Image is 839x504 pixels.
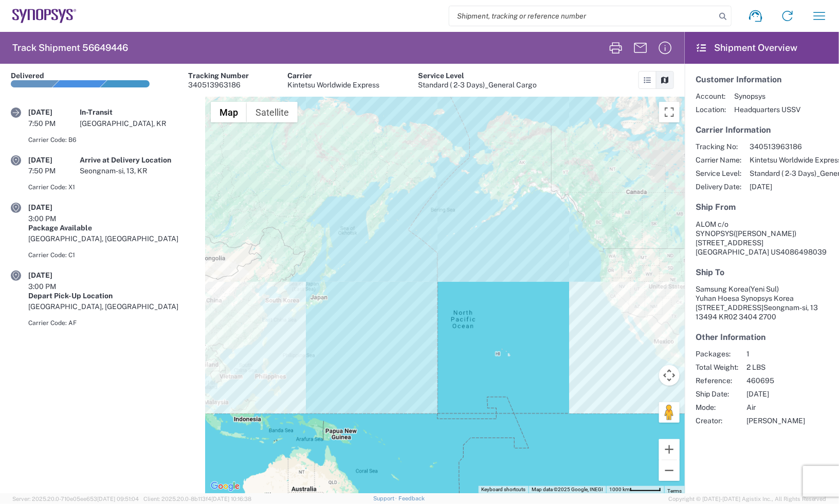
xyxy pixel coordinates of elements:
div: 3:00 PM [28,214,80,223]
span: Location: [696,105,726,114]
span: Mode: [696,403,738,412]
div: Package Available [28,223,195,232]
div: Seongnam-si, 13, KR [80,166,195,175]
h5: Ship From [696,202,828,212]
span: Synopsys [734,92,800,101]
span: 1 [746,349,805,358]
div: [GEOGRAPHIC_DATA], KR [80,119,195,128]
span: ALOM c/o SYNOPSYS [696,220,734,238]
span: [DATE] 09:51:04 [97,496,139,502]
header: Shipment Overview [685,32,839,64]
h2: Track Shipment 56649446 [12,42,128,54]
button: Zoom in [659,439,680,460]
span: 2 LBS [746,363,805,372]
div: [DATE] [28,155,80,165]
h5: Customer Information [696,75,828,84]
div: Delivered [11,71,44,80]
div: [GEOGRAPHIC_DATA], [GEOGRAPHIC_DATA] [28,302,195,311]
span: Account: [696,92,726,101]
div: [DATE] [28,271,80,280]
h5: Ship To [696,267,828,277]
span: 460695 [746,376,805,385]
button: Show satellite imagery [247,102,298,122]
h5: Carrier Information [696,125,828,135]
span: Tracking No: [696,142,741,151]
span: Carrier Name: [696,155,741,165]
span: Map data ©2025 Google, INEGI [532,487,603,492]
span: 1000 km [609,487,630,492]
div: Tracking Number [188,71,249,80]
div: Depart Pick-Up Location [28,291,195,300]
div: 340513963186 [188,80,249,89]
span: 4086498039 [780,248,827,256]
address: Seongnam-si, 13 13494 KR [696,284,828,321]
div: In-Transit [80,107,195,117]
div: 7:50 PM [28,166,80,175]
div: 3:00 PM [28,282,80,291]
span: Client: 2025.20.0-8b113f4 [143,496,251,502]
a: Terms [667,488,682,494]
button: Zoom out [659,460,680,481]
span: Packages: [696,349,738,358]
address: [GEOGRAPHIC_DATA] US [696,220,828,257]
button: Show street map [211,102,247,122]
span: ([PERSON_NAME]) [734,229,796,238]
span: [DATE] 10:16:38 [211,496,251,502]
span: Headquarters USSV [734,105,800,114]
div: [DATE] [28,107,80,117]
span: Delivery Date: [696,182,741,191]
div: Carrier [287,71,379,80]
div: Standard ( 2-3 Days)_General Cargo [418,80,537,89]
button: Keyboard shortcuts [481,486,525,493]
div: Carrier Code: C1 [28,250,195,260]
a: Support [373,495,399,501]
span: (Yeni Sul) [749,285,779,293]
img: Google [208,480,242,493]
span: Service Level: [696,169,741,178]
button: Map Scale: 1000 km per 57 pixels [606,486,664,493]
div: Arrive at Delivery Location [80,155,195,165]
span: Total Weight: [696,363,738,372]
button: Map camera controls [659,365,680,386]
a: Feedback [398,495,425,501]
div: 7:50 PM [28,119,80,128]
button: Drag Pegman onto the map to open Street View [659,402,680,423]
span: Ship Date: [696,389,738,399]
span: Air [746,403,805,412]
span: Creator: [696,416,738,425]
div: [DATE] [28,203,80,212]
span: Reference: [696,376,738,385]
div: Carrier Code: X1 [28,183,195,192]
span: Copyright © [DATE]-[DATE] Agistix Inc., All Rights Reserved [668,494,827,503]
div: Kintetsu Worldwide Express [287,80,379,89]
div: [GEOGRAPHIC_DATA], [GEOGRAPHIC_DATA] [28,234,195,243]
h5: Other Information [696,332,828,342]
a: Open this area in Google Maps (opens a new window) [208,480,242,493]
span: Server: 2025.20.0-710e05ee653 [12,496,139,502]
input: Shipment, tracking or reference number [449,6,716,26]
div: Carrier Code: AF [28,318,195,328]
span: 02 3404 2700 [728,313,776,321]
span: Samsung Korea Yuhan Hoesa Synopsys Korea [STREET_ADDRESS] [696,285,794,312]
div: Service Level [418,71,537,80]
button: Toggle fullscreen view [659,102,680,122]
span: [DATE] [746,389,805,399]
span: [PERSON_NAME] [746,416,805,425]
span: [STREET_ADDRESS] [696,239,763,247]
div: Carrier Code: B6 [28,135,195,145]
